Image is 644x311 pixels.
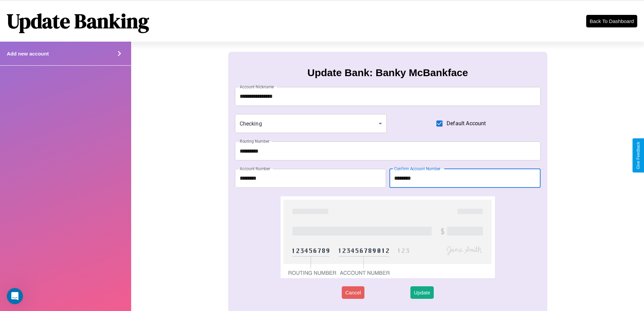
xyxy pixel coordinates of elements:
div: Give Feedback [636,142,641,169]
label: Account Nickname [240,84,274,90]
div: Checking [235,114,387,133]
button: Cancel [342,286,364,299]
iframe: Intercom live chat [7,288,23,304]
img: check [281,196,495,278]
label: Routing Number [240,138,269,144]
button: Update [410,286,433,299]
label: Confirm Account Number [394,166,440,172]
h3: Update Bank: Banky McBankface [307,67,468,79]
label: Account Number [240,166,270,172]
h1: Update Banking [7,7,149,35]
button: Back To Dashboard [586,15,637,27]
span: Default Account [447,119,486,128]
h4: Add new account [7,51,49,57]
